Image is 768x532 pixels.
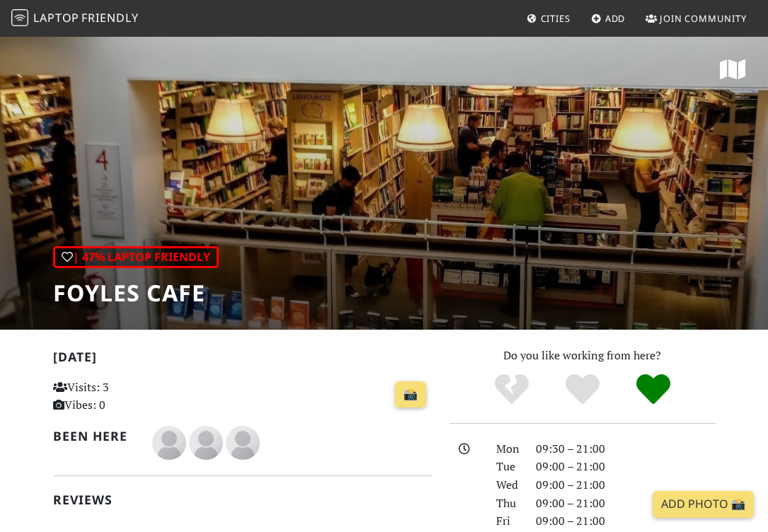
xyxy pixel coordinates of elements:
[527,476,724,495] div: 09:00 – 21:00
[189,434,226,449] span: Lizzie Scott
[53,279,219,306] h1: Foyles Cafe
[152,434,189,449] span: Margot Karsch-Baran
[33,10,79,25] span: Laptop
[660,12,747,25] span: Join Community
[618,372,689,407] div: Definitely!
[488,476,527,495] div: Wed
[488,512,527,531] div: Fri
[488,495,527,513] div: Thu
[11,6,139,31] a: LaptopFriendly LaptopFriendly
[152,426,186,460] img: blank-535327c66bd565773addf3077783bbfce4b00ec00e9fd257753287c682c7fa38.png
[521,6,576,31] a: Cities
[541,12,571,25] span: Cities
[527,495,724,513] div: 09:00 – 21:00
[53,378,168,415] p: Visits: 3 Vibes: 0
[640,6,752,31] a: Join Community
[53,246,219,269] div: | 47% Laptop Friendly
[189,426,223,460] img: blank-535327c66bd565773addf3077783bbfce4b00ec00e9fd257753287c682c7fa38.png
[449,347,716,365] p: Do you like working from here?
[395,381,426,408] a: 📸
[585,6,631,31] a: Add
[226,426,260,460] img: blank-535327c66bd565773addf3077783bbfce4b00ec00e9fd257753287c682c7fa38.png
[527,440,724,458] div: 09:30 – 21:00
[53,492,432,507] h2: Reviews
[81,10,138,25] span: Friendly
[53,349,432,370] h2: [DATE]
[53,429,135,444] h2: Been here
[653,491,754,518] a: Add Photo 📸
[488,458,527,476] div: Tue
[527,512,724,531] div: 09:00 – 21:00
[547,372,618,407] div: Yes
[476,372,547,407] div: No
[488,440,527,458] div: Mon
[605,12,626,25] span: Add
[527,458,724,476] div: 09:00 – 21:00
[226,434,260,449] span: Niina C
[11,9,28,26] img: LaptopFriendly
